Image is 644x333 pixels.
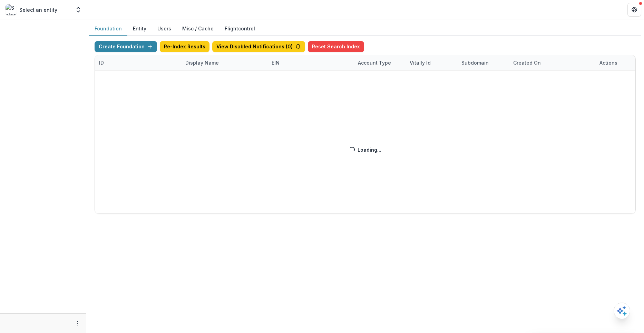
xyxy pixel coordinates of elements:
a: Flightcontrol [225,25,255,32]
button: Open entity switcher [74,3,83,17]
p: Select an entity [19,6,57,13]
button: Open AI Assistant [614,303,630,319]
button: Get Help [627,3,641,17]
button: Users [152,22,177,36]
button: Entity [127,22,152,36]
button: Misc / Cache [177,22,219,36]
button: More [74,319,82,327]
img: Select an entity [6,4,17,15]
button: Foundation [89,22,127,36]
